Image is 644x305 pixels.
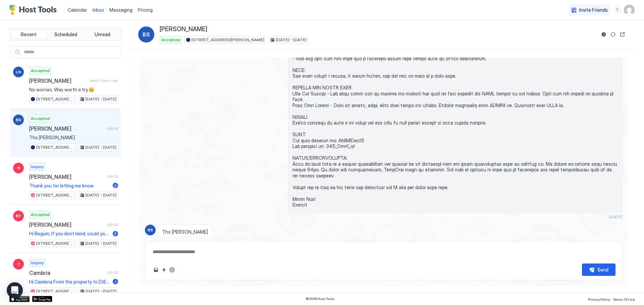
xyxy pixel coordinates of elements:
button: Unread [85,30,120,39]
span: [STREET_ADDRESS][PERSON_NAME] [36,192,74,198]
span: [DATE] [609,214,623,219]
span: [STREET_ADDRESS][PERSON_NAME] [36,240,74,246]
button: Send [582,263,615,276]
div: Open Intercom Messenger [7,282,23,298]
span: [DATE] - [DATE] [86,192,116,198]
span: Thx [PERSON_NAME] [162,229,208,235]
span: [STREET_ADDRESS][PERSON_NAME] [192,37,264,43]
button: Quick reply [160,266,168,274]
a: Calendar [68,6,87,13]
span: Scheduled [54,31,77,37]
span: 2 [114,231,117,236]
button: Upload image [152,266,160,274]
span: Inquiry [31,260,44,266]
span: [DATE] - [DATE] [86,96,116,102]
span: Invite Friends [579,7,608,13]
span: Accepted [31,212,50,218]
span: [DATE] [107,223,118,227]
span: about 2 hours ago [90,78,118,83]
input: Input Field [21,47,121,58]
a: Messaging [109,6,132,13]
span: Terms Of Use [613,297,635,301]
span: Inbox [93,7,104,13]
span: LN [16,69,21,75]
span: C [17,261,20,267]
span: Hi Cambria From the property to [GEOGRAPHIC_DATA] - 10.3 miles From the property to [GEOGRAPHIC_D... [29,279,110,285]
span: [STREET_ADDRESS][PERSON_NAME] [36,144,74,150]
button: Reservation information [600,30,608,39]
span: [PERSON_NAME] [29,77,87,84]
span: [PERSON_NAME] [29,125,105,132]
a: Terms Of Use [613,295,635,302]
div: User profile [624,5,635,15]
span: [DATE] - [DATE] [86,288,116,294]
span: [DATE] - [DATE] [276,37,307,43]
span: Thx [PERSON_NAME] [29,135,118,141]
span: 1 [115,279,116,284]
span: Hi Begum, If you dont mind, could you write us a review? Reviews are very important to us and hel... [29,231,110,237]
span: [DATE] [107,174,118,179]
a: Inbox [93,6,104,13]
span: Recent [21,31,37,37]
span: BS [148,227,153,233]
div: Send [597,266,608,273]
button: Recent [11,30,47,39]
div: menu [613,6,621,14]
span: [PERSON_NAME] [29,173,105,180]
span: Privacy Policy [588,297,610,301]
span: [PERSON_NAME] [160,25,207,33]
button: Scheduled [48,30,84,39]
span: Unread [95,31,110,37]
span: N [17,165,20,171]
span: Accepted [31,116,50,122]
span: [DATE] [107,271,118,275]
div: tab-group [9,28,122,41]
button: ChatGPT Auto Reply [168,266,176,274]
span: Calendar [68,7,87,13]
span: [DATE] [107,127,118,131]
span: [DATE] - [DATE] [86,240,116,246]
span: Messaging [109,7,132,13]
span: Pricing [138,7,153,13]
span: Inquiry [31,164,44,170]
span: Cambria [29,270,105,276]
span: [STREET_ADDRESS][PERSON_NAME] [36,288,74,294]
span: © 2025 Host Tools [306,297,335,301]
span: BY [16,213,21,219]
a: Host Tools Logo [9,5,60,15]
a: Google Play Store [32,296,52,302]
span: BS [16,117,21,123]
span: Thank you for letting me know [29,183,110,189]
button: Sync reservation [609,30,617,39]
a: Privacy Policy [588,295,610,302]
span: [DATE] - [DATE] [86,144,116,150]
span: Accepted [31,68,50,74]
span: [STREET_ADDRESS][PERSON_NAME] [36,96,74,102]
span: Accepted [161,37,180,43]
span: [PERSON_NAME] [29,221,105,228]
span: BS [143,30,150,39]
span: 2 [114,183,117,188]
button: Open reservation [619,30,627,39]
a: App Store [9,296,30,302]
span: No worries. Was worth a try.😊 [29,87,118,93]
